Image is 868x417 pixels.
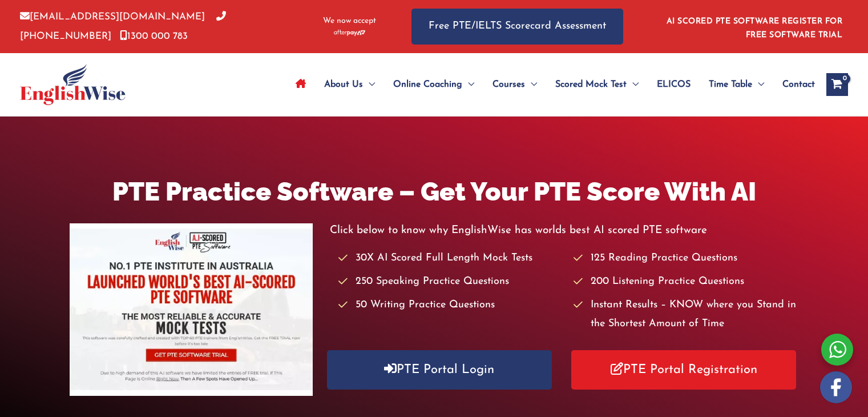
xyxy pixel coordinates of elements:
[330,221,799,240] p: Click below to know why EnglishWise has worlds best AI scored PTE software
[657,65,691,105] span: ELICOS
[773,65,815,105] a: Contact
[483,65,546,105] a: CoursesMenu Toggle
[525,65,537,105] span: Menu Toggle
[660,8,848,45] aside: Header Widget 1
[709,65,752,105] span: Time Table
[571,350,796,390] a: PTE Portal Registration
[20,12,205,22] a: [EMAIL_ADDRESS][DOMAIN_NAME]
[324,65,363,105] span: About Us
[334,30,365,36] img: Afterpay-Logo
[826,73,848,96] a: View Shopping Cart, empty
[820,371,852,403] img: white-facebook.png
[492,65,525,105] span: Courses
[20,64,126,105] img: cropped-ew-logo
[338,249,563,268] li: 30X AI Scored Full Length Mock Tests
[338,272,563,291] li: 250 Speaking Practice Questions
[574,272,798,291] li: 200 Listening Practice Questions
[327,350,552,390] a: PTE Portal Login
[363,65,375,105] span: Menu Toggle
[667,17,843,39] a: AI SCORED PTE SOFTWARE REGISTER FOR FREE SOFTWARE TRIAL
[752,65,764,105] span: Menu Toggle
[546,65,648,105] a: Scored Mock TestMenu Toggle
[120,31,188,41] a: 1300 000 783
[393,65,462,105] span: Online Coaching
[574,296,798,334] li: Instant Results – KNOW where you Stand in the Shortest Amount of Time
[627,65,639,105] span: Menu Toggle
[70,174,799,210] h1: PTE Practice Software – Get Your PTE Score With AI
[782,65,815,105] span: Contact
[384,65,483,105] a: Online CoachingMenu Toggle
[20,12,226,41] a: [PHONE_NUMBER]
[70,223,313,396] img: pte-institute-main
[555,65,627,105] span: Scored Mock Test
[338,296,563,315] li: 50 Writing Practice Questions
[700,65,773,105] a: Time TableMenu Toggle
[411,9,623,45] a: Free PTE/IELTS Scorecard Assessment
[315,65,384,105] a: About UsMenu Toggle
[286,65,815,105] nav: Site Navigation: Main Menu
[323,15,376,27] span: We now accept
[574,249,798,268] li: 125 Reading Practice Questions
[648,65,700,105] a: ELICOS
[462,65,474,105] span: Menu Toggle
